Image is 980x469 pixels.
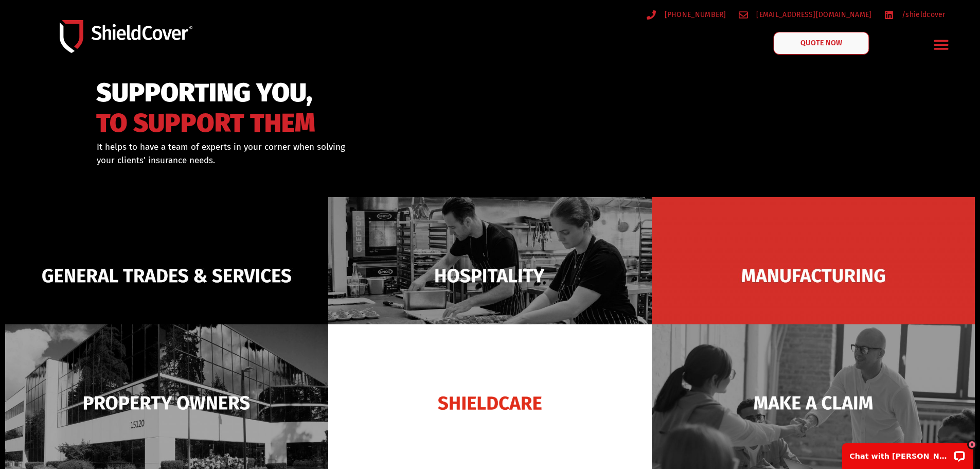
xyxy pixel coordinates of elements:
[60,20,192,53] img: Shield-Cover-Underwriting-Australia-logo-full
[647,8,726,21] a: [PHONE_NUMBER]
[930,32,954,57] div: Menu Toggle
[96,82,315,103] span: SUPPORTING YOU,
[97,141,543,167] div: It helps to have a team of experts in your corner when solving
[662,8,726,21] span: [PHONE_NUMBER]
[800,40,842,47] span: QUOTE NOW
[773,32,869,55] a: QUOTE NOW
[739,8,872,21] a: [EMAIL_ADDRESS][DOMAIN_NAME]
[835,437,980,469] iframe: LiveChat chat widget
[754,8,871,21] span: [EMAIL_ADDRESS][DOMAIN_NAME]
[884,8,946,21] a: /shieldcover
[899,8,946,21] span: /shieldcover
[97,154,543,167] p: your clients’ insurance needs.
